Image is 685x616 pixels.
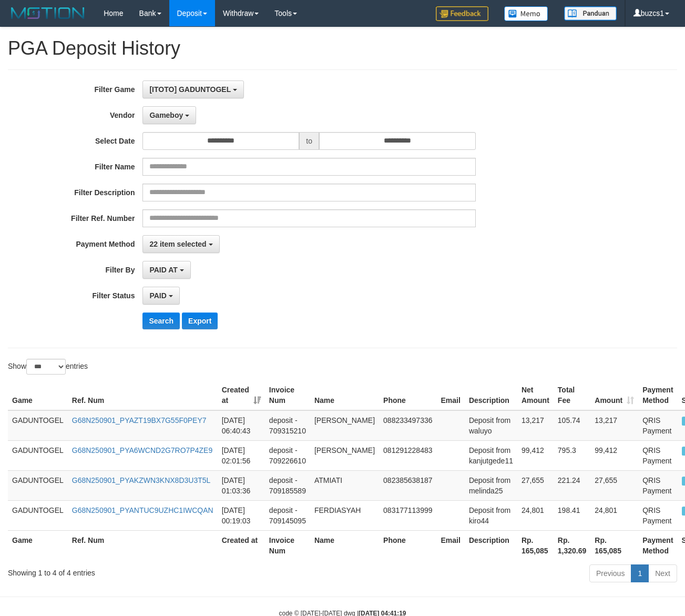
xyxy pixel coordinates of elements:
[590,380,638,410] th: Amount: activate to sort column ascending
[265,530,310,560] th: Invoice Num
[265,440,310,470] td: deposit - 709226610
[554,380,590,410] th: Total Fee
[554,410,590,441] td: 105.74
[218,380,265,410] th: Created at: activate to sort column ascending
[8,359,88,375] label: Show entries
[8,410,68,441] td: GADUNTOGEL
[8,440,68,470] td: GADUNTOGEL
[517,470,554,500] td: 27,655
[638,410,677,441] td: QRIS Payment
[465,410,517,441] td: Deposit from waluyo
[379,530,436,560] th: Phone
[218,500,265,530] td: [DATE] 00:19:03
[8,530,68,560] th: Game
[8,500,68,530] td: GADUNTOGEL
[8,380,68,410] th: Game
[72,476,211,484] a: G68N250901_PYAKZWN3KNX8D3U3T5L
[638,500,677,530] td: QRIS Payment
[149,266,177,274] span: PAID AT
[590,500,638,530] td: 24,801
[437,380,465,410] th: Email
[8,5,88,21] img: MOTION_logo.png
[554,470,590,500] td: 221.24
[379,380,436,410] th: Phone
[149,291,166,300] span: PAID
[465,380,517,410] th: Description
[265,410,310,441] td: deposit - 709315210
[310,440,379,470] td: [PERSON_NAME]
[265,500,310,530] td: deposit - 709145095
[638,440,677,470] td: QRIS Payment
[648,564,677,582] a: Next
[218,470,265,500] td: [DATE] 01:03:36
[379,440,436,470] td: 081291228483
[465,440,517,470] td: Deposit from kanjutgede11
[379,500,436,530] td: 083177113999
[590,410,638,441] td: 13,217
[590,530,638,560] th: Rp. 165,085
[26,359,66,375] select: Showentries
[631,564,649,582] a: 1
[182,312,218,329] button: Export
[517,410,554,441] td: 13,217
[72,416,207,425] a: G68N250901_PYAZT19BX7G55F0PEY7
[638,380,677,410] th: Payment Method
[504,6,548,21] img: Button%20Memo.svg
[590,470,638,500] td: 27,655
[149,240,206,248] span: 22 item selected
[218,410,265,441] td: [DATE] 06:40:43
[590,440,638,470] td: 99,412
[142,261,190,279] button: PAID AT
[638,470,677,500] td: QRIS Payment
[517,500,554,530] td: 24,801
[465,500,517,530] td: Deposit from kiro44
[142,287,179,305] button: PAID
[149,111,183,119] span: Gameboy
[554,440,590,470] td: 795.3
[142,106,196,124] button: Gameboy
[564,6,617,21] img: panduan.png
[310,410,379,441] td: [PERSON_NAME]
[638,530,677,560] th: Payment Method
[465,530,517,560] th: Description
[8,563,278,578] div: Showing 1 to 4 of 4 entries
[8,38,677,59] h1: PGA Deposit History
[218,530,265,560] th: Created at
[436,6,488,21] img: Feedback.jpg
[68,530,218,560] th: Ref. Num
[437,530,465,560] th: Email
[68,380,218,410] th: Ref. Num
[149,85,231,94] span: [ITOTO] GADUNTOGEL
[310,500,379,530] td: FERDIASYAH
[8,470,68,500] td: GADUNTOGEL
[218,440,265,470] td: [DATE] 02:01:56
[379,470,436,500] td: 082385638187
[265,470,310,500] td: deposit - 709185589
[265,380,310,410] th: Invoice Num
[379,410,436,441] td: 088233497336
[142,80,243,98] button: [ITOTO] GADUNTOGEL
[310,380,379,410] th: Name
[310,470,379,500] td: ATMIATI
[310,530,379,560] th: Name
[72,506,213,514] a: G68N250901_PYANTUC9UZHC1IWCQAN
[517,440,554,470] td: 99,412
[142,312,180,329] button: Search
[517,530,554,560] th: Rp. 165,085
[554,530,590,560] th: Rp. 1,320.69
[589,564,631,582] a: Previous
[517,380,554,410] th: Net Amount
[142,235,219,253] button: 22 item selected
[72,446,212,455] a: G68N250901_PYA6WCND2G7RO7P4ZE9
[554,500,590,530] td: 198.41
[465,470,517,500] td: Deposit from melinda25
[299,132,319,150] span: to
